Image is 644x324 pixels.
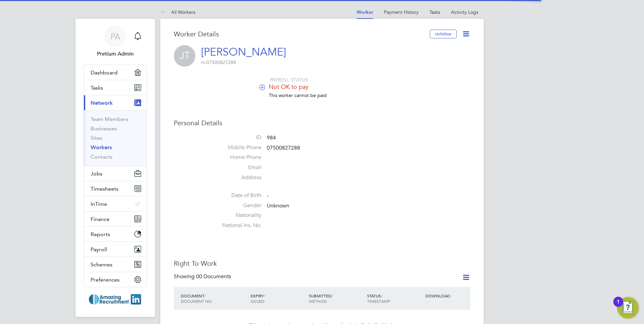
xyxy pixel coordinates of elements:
[91,100,113,106] span: Network
[91,116,128,122] a: Team Members
[89,294,142,305] img: amazing-logo-retina.png
[91,135,102,141] a: Sites
[367,298,390,304] span: TIMESTAMP
[91,69,118,76] span: Dashboard
[174,30,430,38] h3: Worker Details
[84,257,147,272] button: Schemes
[84,181,147,196] button: Timesheets
[307,290,365,307] div: SUBMITTED
[84,110,147,166] div: Network
[174,273,232,280] div: Showing
[384,9,419,15] a: Payment History
[267,192,268,199] span: -
[91,85,103,91] span: Tasks
[214,222,261,229] label: National Ins. No.
[110,32,120,41] span: PA
[264,293,265,298] span: /
[331,293,333,298] span: /
[201,59,236,65] span: 07500827288
[269,83,309,91] span: Not OK to pay
[84,196,147,211] button: InTime
[267,202,289,209] span: Unknown
[174,45,195,67] span: JT
[267,144,300,151] span: 07500827288
[91,277,120,283] span: Preferences
[214,134,261,141] label: ID
[84,272,147,287] button: Preferences
[75,19,155,317] nav: Main navigation
[381,293,382,298] span: /
[214,174,261,181] label: Address
[269,92,327,98] span: This worker cannot be paid
[91,186,119,192] span: Timesheets
[214,154,261,161] label: Home Phone
[174,259,470,268] h3: Right To Work
[91,170,102,177] span: Jobs
[429,9,440,15] a: Tasks
[309,298,327,304] span: METHOD
[84,80,147,95] a: Tasks
[91,201,107,207] span: InTime
[91,154,112,160] a: Contacts
[160,9,195,15] a: All Workers
[214,192,261,199] label: Date of Birth
[249,290,307,307] div: EXPIRY
[617,297,639,319] button: Open Resource Center, 1 new notification
[179,290,249,307] div: DOCUMENT
[251,298,264,304] span: ISSUED
[91,246,107,253] span: Payroll
[214,212,261,219] label: Nationality
[204,293,206,298] span: /
[84,242,147,257] button: Payroll
[201,45,286,59] a: [PERSON_NAME]
[91,231,110,237] span: Reports
[181,298,213,304] span: DOCUMENT NO.
[84,26,147,58] a: PAPretium Admin
[91,144,112,151] a: Workers
[424,290,470,302] div: DOWNLOAD
[84,294,147,305] a: Go to home page
[84,212,147,226] button: Finance
[91,216,109,222] span: Finance
[270,77,308,83] span: PAYROLL STATUS
[365,290,424,307] div: STATUS
[357,9,373,15] a: Worker
[84,65,147,80] a: Dashboard
[84,166,147,181] button: Jobs
[451,9,478,15] a: Activity Logs
[91,261,112,268] span: Schemes
[174,119,470,127] h3: Personal Details
[267,134,276,141] span: 984
[196,273,231,280] span: 00 Documents
[84,227,147,241] button: Reports
[430,30,457,38] button: Unfollow
[201,59,206,65] span: m:
[617,302,620,311] div: 1
[84,50,147,58] span: Pretium Admin
[91,125,117,132] a: Businesses
[84,95,147,110] button: Network
[214,202,261,209] label: Gender
[214,144,261,151] label: Mobile Phone
[214,164,261,171] label: Email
